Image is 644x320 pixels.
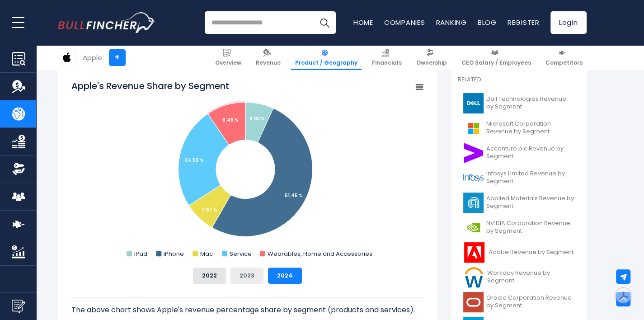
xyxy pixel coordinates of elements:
span: Workday Revenue by Segment [487,269,574,285]
div: Apple [83,52,102,63]
img: ACN logo [463,143,484,163]
span: Overview [215,59,241,66]
p: The above chart shows Apple's revenue percentage share by segment (products and services). [71,305,424,315]
a: Home [353,18,373,27]
span: NVIDIA Corporation Revenue by Segment [486,220,574,235]
span: CEO Salary / Employees [461,59,531,66]
a: Dell Technologies Revenue by Segment [458,91,580,116]
tspan: 6.83 % [249,115,265,122]
img: Bullfincher logo [58,12,155,33]
img: Ownership [12,162,25,176]
tspan: 24.59 % [184,157,204,164]
text: iPhone [164,249,184,258]
img: NVDA logo [463,217,484,238]
img: ADBE logo [463,242,486,263]
a: Financials [368,45,406,70]
img: INFY logo [463,168,484,188]
span: Product / Geography [295,59,357,66]
svg: Apple's Revenue Share by Segment [71,80,424,260]
tspan: 7.67 % [202,207,217,213]
span: Competitors [545,59,583,66]
a: Go to homepage [58,12,155,33]
a: Adobe Revenue by Segment [458,240,580,265]
a: Revenue [252,45,285,70]
a: Oracle Corporation Revenue by Segment [458,290,580,315]
span: Oracle Corporation Revenue by Segment [486,294,574,310]
a: Register [508,18,540,27]
button: Search [313,11,336,34]
img: AMAT logo [463,193,484,213]
span: Microsoft Corporation Revenue by Segment [486,120,574,136]
a: Applied Materials Revenue by Segment [458,190,580,215]
img: AAPL logo [58,49,75,66]
button: 2024 [268,268,302,284]
button: 2022 [193,268,226,284]
tspan: 51.45 % [285,192,303,199]
img: WDAY logo [463,267,485,287]
a: Overview [211,45,245,70]
a: Microsoft Corporation Revenue by Segment [458,116,580,141]
a: Competitors [541,45,587,70]
text: Mac [200,249,213,258]
span: Applied Materials Revenue by Segment [486,195,574,210]
a: Infosys Limited Revenue by Segment [458,165,580,190]
span: Ownership [416,59,447,66]
a: Accenture plc Revenue by Segment [458,141,580,165]
button: 2023 [230,268,263,284]
a: + [109,49,126,66]
img: DELL logo [463,93,484,113]
text: Service [229,249,251,258]
text: Wearables, Home and Accessories [267,249,372,258]
a: Companies [384,18,425,27]
span: Financials [372,59,402,66]
a: Blog [478,18,497,27]
a: NVIDIA Corporation Revenue by Segment [458,215,580,240]
span: Dell Technologies Revenue by Segment [486,95,574,111]
span: Revenue [256,59,281,66]
span: Accenture plc Revenue by Segment [486,145,574,160]
a: CEO Salary / Employees [457,45,535,70]
a: Ownership [412,45,451,70]
p: Related [458,76,580,84]
span: Infosys Limited Revenue by Segment [486,170,574,185]
a: Login [550,11,587,34]
tspan: Apple's Revenue Share by Segment [71,80,229,92]
a: Product / Geography [291,45,362,70]
img: MSFT logo [463,118,484,138]
span: Adobe Revenue by Segment [489,249,573,256]
tspan: 9.46 % [222,117,239,123]
text: iPad [134,249,147,258]
img: ORCL logo [463,292,484,312]
a: Ranking [436,18,467,27]
a: Workday Revenue by Segment [458,265,580,290]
